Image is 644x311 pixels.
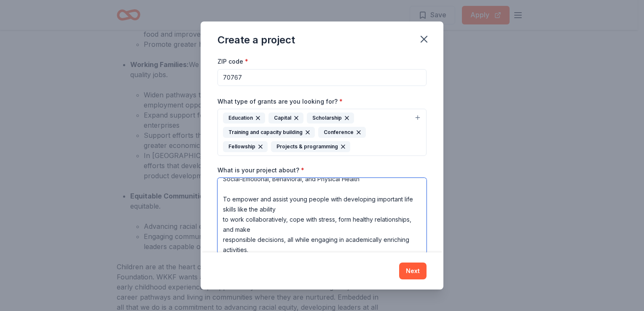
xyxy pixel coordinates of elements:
[307,113,354,123] div: Scholarship
[268,113,303,123] div: Capital
[399,263,427,279] button: Next
[223,113,265,123] div: Education
[217,178,427,254] textarea: Afterschool Program (My Sister’s Keeper / My Brother’s Keeper) to Improve Academic, Social-Emotio...
[217,33,295,47] div: Create a project
[223,127,315,138] div: Training and capacity building
[318,127,366,138] div: Conference
[271,141,350,152] div: Projects & programming
[217,69,427,86] input: 12345 (U.S. only)
[217,166,304,174] label: What is your project about?
[217,109,427,156] button: EducationCapitalScholarshipTraining and capacity buildingConferenceFellowshipProjects & programming
[217,57,248,66] label: ZIP code
[217,97,343,106] label: What type of grants are you looking for?
[223,141,268,152] div: Fellowship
